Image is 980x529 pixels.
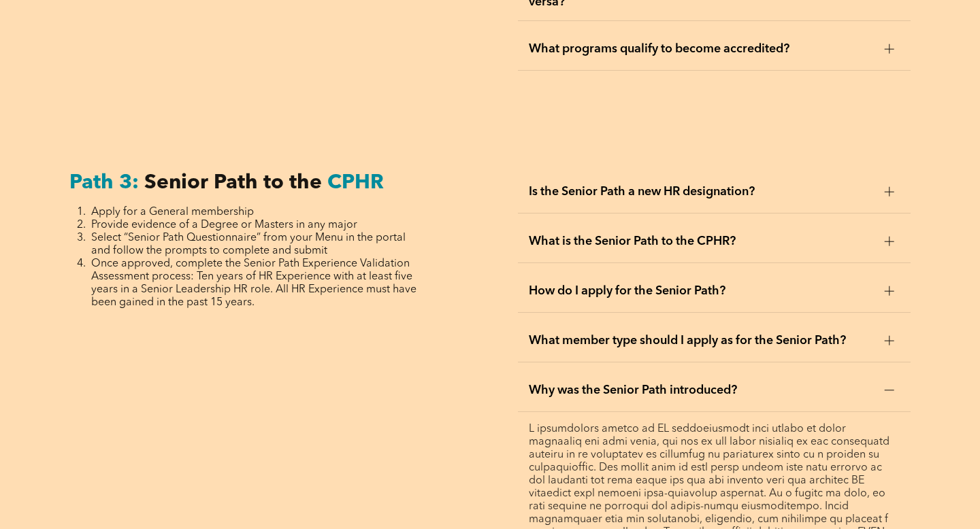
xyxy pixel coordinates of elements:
[529,184,873,199] span: Is the Senior Path a new HR designation?
[69,173,139,193] span: Path 3:
[529,234,873,249] span: What is the Senior Path to the CPHR?
[91,233,406,256] span: Select “Senior Path Questionnaire” from your Menu in the portal and follow the prompts to complet...
[91,258,416,308] span: Once approved, complete the Senior Path Experience Validation Assessment process: Ten years of HR...
[529,41,873,56] span: What programs qualify to become accredited?
[327,173,384,193] span: CPHR
[529,284,873,298] span: How do I apply for the Senior Path?
[91,220,357,231] span: Provide evidence of a Degree or Masters in any major
[91,207,254,218] span: Apply for a General membership
[529,333,873,348] span: What member type should I apply as for the Senior Path?
[529,383,873,398] span: Why was the Senior Path introduced?
[144,173,322,193] span: Senior Path to the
